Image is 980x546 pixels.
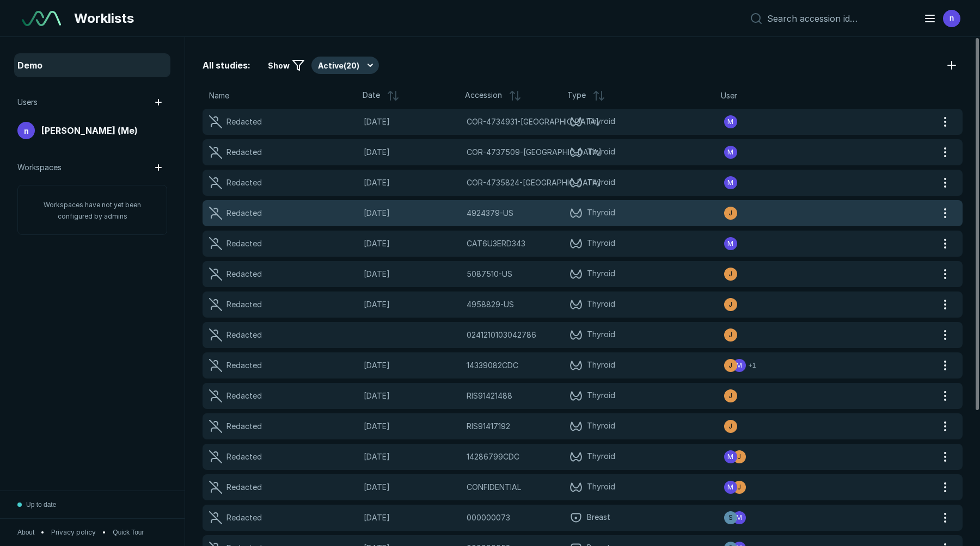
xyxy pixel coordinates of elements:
[203,474,936,500] a: Redacted[DATE]CONFIDENTIALThyroidavatar-nameavatar-name
[587,450,615,463] span: Thyroid
[736,513,742,523] span: M
[226,512,262,524] div: Redacted
[226,329,262,341] div: Redacted
[728,361,732,370] span: J
[467,146,602,158] span: COR-4737509-US
[24,125,29,136] span: n
[26,500,56,510] span: Up to date
[203,170,936,196] a: Redacted[DATE]COR-4735824-[GEOGRAPHIC_DATA]Thyroidavatar-name
[364,207,460,219] span: [DATE]
[724,450,737,463] div: avatar-name
[587,268,615,281] span: Thyroid
[728,269,732,279] span: J
[733,511,746,524] div: avatar-name
[727,147,733,157] span: M
[226,359,262,371] div: Redacted
[950,13,954,24] span: n
[467,329,536,341] span: 0241210103042786
[724,146,737,159] div: avatar-name
[724,268,737,281] div: avatar-name
[917,8,963,29] button: avatar-name
[203,444,936,470] a: Redacted[DATE]14286799CDCThyroidavatar-nameavatar-name
[311,57,379,74] button: Active(20)
[209,90,229,102] span: Name
[749,361,756,370] span: + 1
[728,391,732,401] span: J
[226,238,262,250] div: Redacted
[226,177,262,189] div: Redacted
[733,359,746,372] div: avatar-name
[467,207,513,219] span: 4924379-US
[728,421,732,431] span: J
[467,116,599,128] span: COR-4734931-US
[51,528,96,537] a: Privacy policy
[15,54,169,76] a: Demo
[364,116,460,128] span: [DATE]
[364,512,460,524] span: [DATE]
[736,361,742,370] span: M
[363,89,380,102] span: Date
[41,124,138,137] span: [PERSON_NAME] (Me)
[364,359,460,371] span: [DATE]
[226,451,262,463] div: Redacted
[268,60,290,71] span: Show
[203,322,936,348] a: Redacted0241210103042786Thyroidavatar-name
[41,528,45,537] span: •
[724,511,737,524] div: avatar-name
[203,352,936,379] a: Redacted[DATE]14339082CDCThyroidavatar-nameavatar-nameavatar-name
[226,481,262,493] div: Redacted
[364,420,460,432] span: [DATE]
[587,298,615,311] span: Thyroid
[727,482,733,492] span: M
[724,389,737,402] div: avatar-name
[203,139,936,165] a: Redacted[DATE]COR-4737509-[GEOGRAPHIC_DATA]Thyroidavatar-name
[203,505,936,531] a: Redacted[DATE]000000073Breastavatar-nameavatar-name
[17,7,65,30] a: See-Mode Logo
[467,481,521,493] span: CONFIDENTIAL
[17,122,35,139] div: avatar-name
[17,96,38,108] span: Users
[364,390,460,402] span: [DATE]
[364,481,460,493] span: [DATE]
[364,268,460,280] span: [DATE]
[724,115,737,128] div: avatar-name
[728,300,732,309] span: J
[567,89,586,102] span: Type
[17,162,62,173] span: Workspaces
[226,207,262,219] div: Redacted
[467,512,510,524] span: 000000073
[226,420,262,432] div: Redacted
[364,177,460,189] span: [DATE]
[724,420,737,433] div: avatar-name
[203,261,936,287] a: Redacted[DATE]5087510-USThyroidavatar-name
[467,451,519,463] span: 14286799CDC
[721,90,737,102] span: User
[22,11,61,26] img: See-Mode Logo
[44,201,141,220] span: Workspaces have not yet been configured by admins
[17,491,56,518] button: Up to date
[724,237,737,250] div: avatar-name
[724,359,737,372] div: avatar-name
[728,330,732,340] span: J
[727,452,733,462] span: M
[587,389,615,402] span: Thyroid
[728,513,733,523] span: S
[203,109,936,135] a: Redacted[DATE]COR-4734931-[GEOGRAPHIC_DATA]Thyroidavatar-name
[587,237,615,250] span: Thyroid
[467,177,601,189] span: COR-4735824-US
[113,528,144,537] span: Quick Tour
[203,231,936,257] a: Redacted[DATE]CAT6U3ERD343Thyroidavatar-name
[17,528,34,537] button: About
[587,207,615,220] span: Thyroid
[728,208,732,218] span: J
[727,117,733,127] span: M
[364,146,460,158] span: [DATE]
[203,383,936,409] a: Redacted[DATE]RIS91421488Thyroidavatar-name
[724,298,737,311] div: avatar-name
[17,59,42,72] span: Demo
[226,146,262,158] div: Redacted
[203,291,936,318] a: Redacted[DATE]4958829-USThyroidavatar-name
[226,268,262,280] div: Redacted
